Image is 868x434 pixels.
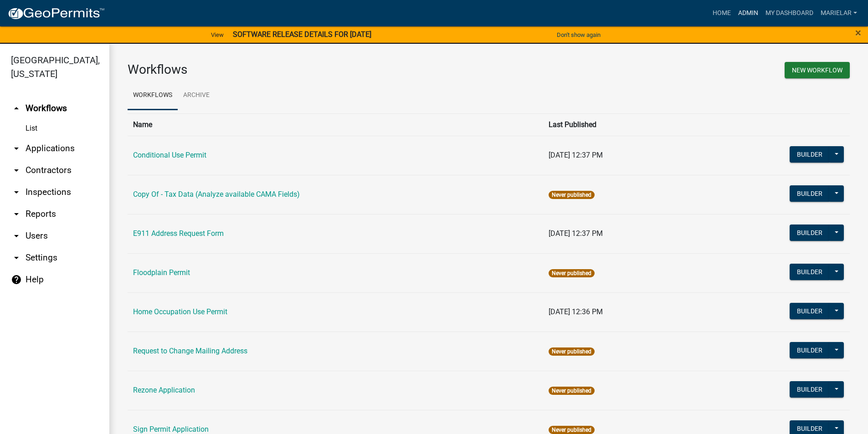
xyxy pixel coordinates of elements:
[133,268,190,277] a: Floodplain Permit
[817,5,861,22] a: marielar
[128,62,482,77] h3: Workflows
[11,187,22,198] i: arrow_drop_down
[11,230,22,241] i: arrow_drop_down
[549,229,603,238] span: [DATE] 12:37 PM
[709,5,734,22] a: Home
[549,347,595,356] span: Never published
[790,146,830,163] button: Builder
[233,30,371,39] strong: SOFTWARE RELEASE DETAILS FOR [DATE]
[11,274,22,285] i: help
[11,165,22,176] i: arrow_drop_down
[128,81,178,110] a: Workflows
[549,387,595,395] span: Never published
[762,5,817,22] a: My Dashboard
[133,307,227,316] a: Home Occupation Use Permit
[133,347,247,355] a: Request to Change Mailing Address
[549,191,595,199] span: Never published
[207,27,227,42] a: View
[785,62,850,78] button: New Workflow
[11,143,22,154] i: arrow_drop_down
[790,303,830,319] button: Builder
[133,229,224,238] a: E911 Address Request Form
[549,426,595,434] span: Never published
[855,26,861,39] span: ×
[790,381,830,398] button: Builder
[790,185,830,202] button: Builder
[549,269,595,277] span: Never published
[549,307,603,316] span: [DATE] 12:36 PM
[11,103,22,114] i: arrow_drop_up
[133,190,300,199] a: Copy Of - Tax Data (Analyze available CAMA Fields)
[178,81,215,110] a: Archive
[11,252,22,263] i: arrow_drop_down
[790,342,830,358] button: Builder
[11,209,22,220] i: arrow_drop_down
[734,5,762,22] a: Admin
[790,225,830,241] button: Builder
[128,113,543,136] th: Name
[543,113,695,136] th: Last Published
[553,27,604,42] button: Don't show again
[133,425,209,434] a: Sign Permit Application
[855,27,861,38] button: Close
[549,151,603,159] span: [DATE] 12:37 PM
[133,386,195,394] a: Rezone Application
[133,151,206,159] a: Conditional Use Permit
[790,264,830,280] button: Builder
